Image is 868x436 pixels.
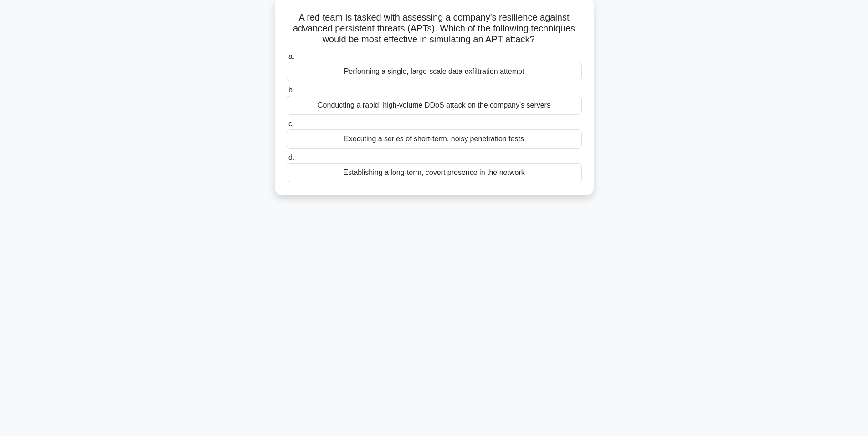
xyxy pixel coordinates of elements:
span: b. [288,86,294,94]
div: Executing a series of short-term, noisy penetration tests [287,129,582,149]
span: a. [288,52,294,60]
div: Performing a single, large-scale data exfiltration attempt [287,62,582,81]
span: d. [288,154,294,161]
div: Establishing a long-term, covert presence in the network [287,163,582,182]
span: c. [288,120,294,128]
div: Conducting a rapid, high-volume DDoS attack on the company's servers [287,96,582,115]
h5: A red team is tasked with assessing a company's resilience against advanced persistent threats (A... [286,12,583,46]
